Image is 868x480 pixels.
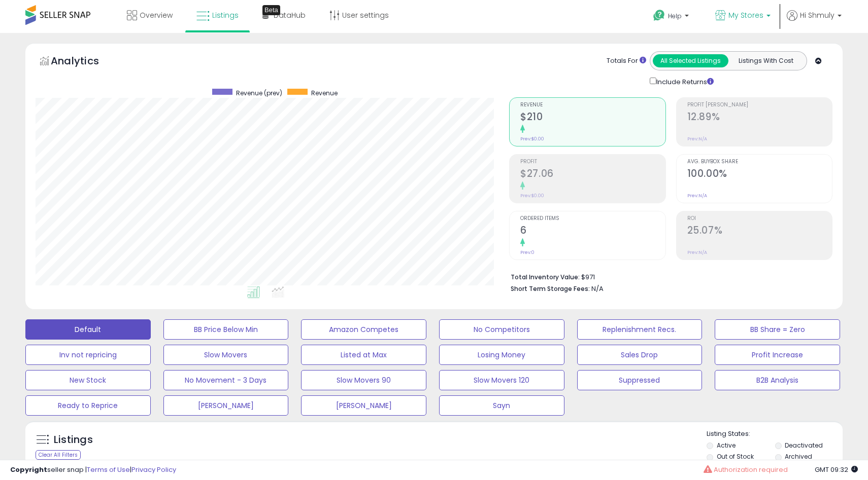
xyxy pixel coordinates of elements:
span: Help [668,12,682,20]
span: DataHub [274,10,306,20]
span: 2025-08-15 09:32 GMT [815,465,858,474]
button: No Competitors [439,319,564,340]
span: Hi Shmuly [800,10,834,20]
button: B2B Analysis [715,370,840,390]
b: Short Term Storage Fees: [511,284,590,293]
button: All Selected Listings [653,54,728,67]
h2: 25.07% [687,225,832,238]
button: Replenishment Recs. [577,319,703,340]
small: Prev: N/A [687,193,707,199]
button: Listings With Cost [728,54,804,67]
span: Revenue [520,102,665,108]
span: Listings [212,10,239,20]
div: Totals For [607,56,646,66]
strong: Copyright [10,465,47,474]
h5: Analytics [51,54,119,70]
button: Listed at Max [301,345,426,365]
button: Slow Movers [163,345,289,365]
h2: 6 [520,225,665,238]
button: Slow Movers 90 [301,370,426,390]
button: Suppressed [577,370,703,390]
small: Prev: 0 [520,249,535,255]
button: [PERSON_NAME] [301,395,426,416]
small: Prev: $0.00 [520,193,544,199]
button: No Movement - 3 Days [163,370,289,390]
div: Clear All Filters [36,450,81,460]
label: Archived [785,452,812,461]
button: BB Price Below Min [163,319,289,340]
span: Authorization required [714,465,788,474]
p: Listing States: [707,429,842,439]
label: Active [717,441,736,450]
a: Terms of Use [87,465,130,474]
button: Inv not repricing [25,345,151,365]
button: Sales Drop [577,345,703,365]
div: seller snap | | [10,465,176,475]
button: Slow Movers 120 [439,370,564,390]
span: Avg. Buybox Share [687,159,832,165]
a: Privacy Policy [131,465,176,474]
button: New Stock [25,370,151,390]
h2: 12.89% [687,111,832,125]
button: Sayn [439,395,564,416]
h2: $210 [520,111,665,125]
span: Profit [520,159,665,165]
div: Tooltip anchor [262,5,280,15]
span: Overview [140,10,173,20]
button: [PERSON_NAME] [163,395,289,416]
span: Profit [PERSON_NAME] [687,102,832,108]
div: Include Returns [642,76,726,87]
span: Revenue [311,89,338,97]
h5: Listings [54,433,93,447]
small: Prev: $0.00 [520,136,544,142]
a: Hi Shmuly [787,10,842,33]
li: $971 [511,270,825,282]
button: Ready to Reprice [25,395,151,416]
span: Ordered Items [520,216,665,221]
span: N/A [591,284,604,293]
b: Total Inventory Value: [511,273,580,281]
span: ROI [687,216,832,221]
i: Get Help [653,9,665,22]
button: BB Share = Zero [715,319,840,340]
button: Amazon Competes [301,319,426,340]
a: Help [645,2,699,33]
h2: 100.00% [687,168,832,181]
h2: $27.06 [520,168,665,181]
button: Profit Increase [715,345,840,365]
span: Revenue (prev) [236,89,282,97]
button: Losing Money [439,345,564,365]
small: Prev: N/A [687,136,707,142]
button: Default [25,319,151,340]
label: Out of Stock [717,452,754,461]
span: My Stores [728,10,763,20]
label: Deactivated [785,441,823,450]
small: Prev: N/A [687,249,707,255]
